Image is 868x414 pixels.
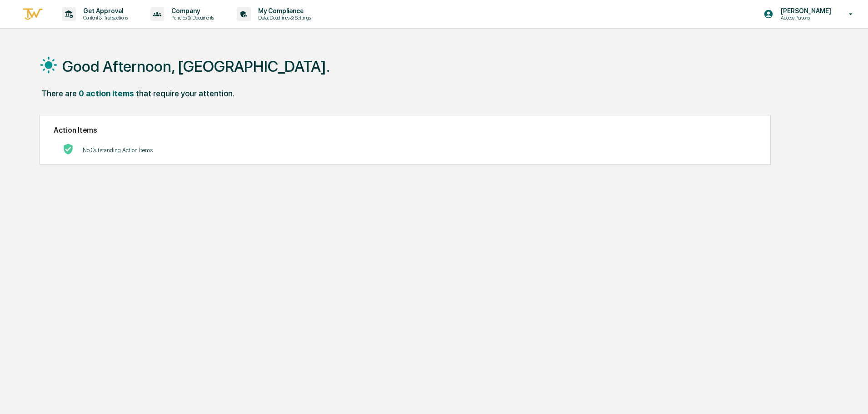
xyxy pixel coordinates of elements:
p: Get Approval [76,7,132,15]
p: Policies & Documents [164,15,219,21]
img: No Actions logo [63,144,74,155]
p: Content & Transactions [76,15,132,21]
div: 0 action items [79,89,134,98]
p: My Compliance [251,7,315,15]
p: Access Persons [773,15,836,21]
h2: Action Items [54,126,757,135]
div: that require your attention. [136,89,234,98]
p: [PERSON_NAME] [773,7,836,15]
img: logo [22,7,44,22]
div: There are [41,89,77,98]
p: No Outstanding Action Items [83,147,153,154]
h1: Good Afternoon, [GEOGRAPHIC_DATA]. [62,57,330,75]
p: Company [164,7,219,15]
p: Data, Deadlines & Settings [251,15,315,21]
